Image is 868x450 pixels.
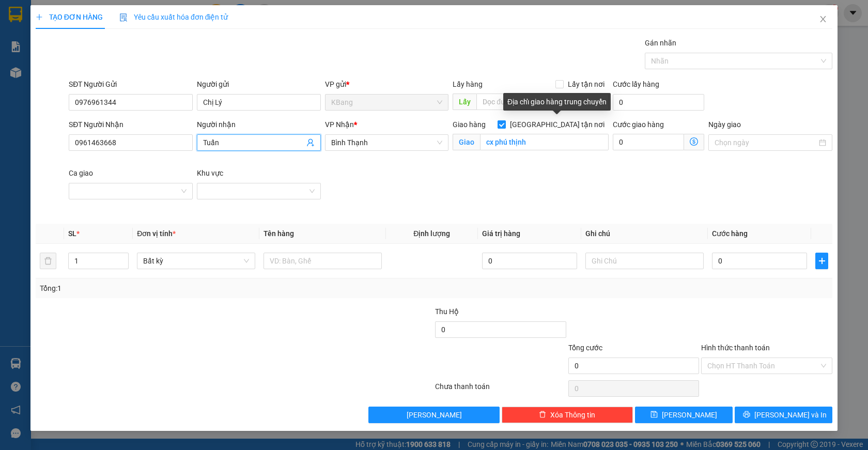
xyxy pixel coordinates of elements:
[453,94,476,110] span: Lấy
[99,21,182,34] div: pha lê
[9,9,91,21] div: KBang
[635,407,733,423] button: save[PERSON_NAME]
[69,79,193,90] div: SĐT Người Gửi
[453,120,486,129] span: Giao hàng
[69,119,193,130] div: SĐT Người Nhận
[325,79,449,90] div: VP gửi
[662,409,717,421] span: [PERSON_NAME]
[119,13,128,22] img: icon
[613,120,664,129] label: Cước giao hàng
[503,93,611,111] div: Địa chỉ giao hàng trung chuyển
[331,95,443,110] span: KBang
[564,79,609,90] span: Lấy tận nơi
[735,407,832,423] button: printer[PERSON_NAME] và In
[40,253,56,269] button: delete
[480,134,609,150] input: Giao tận nơi
[36,13,103,21] span: TẠO ĐƠN HÀNG
[482,229,520,238] span: Giá trị hàng
[9,10,25,21] span: Gửi:
[263,253,382,269] input: VD: Bàn, Ghế
[119,13,228,21] span: Yêu cầu xuất hóa đơn điện tử
[816,257,828,265] span: plus
[69,169,93,177] label: Ca giao
[690,137,698,146] span: dollar-circle
[453,134,480,150] span: Giao
[40,283,335,294] div: Tổng: 1
[476,94,609,110] input: Dọc đường
[613,94,705,111] input: Cước lấy hàng
[137,229,176,238] span: Đơn vị tính
[708,120,741,129] label: Ngày giao
[809,5,838,34] button: Close
[197,119,321,130] div: Người nhận
[435,307,459,316] span: Thu Hộ
[712,229,748,238] span: Cước hàng
[743,411,750,419] span: printer
[434,381,567,399] div: Chưa thanh toán
[197,79,321,90] div: Người gửi
[99,48,154,84] span: cổng chào bd
[815,253,828,269] button: plus
[453,80,483,88] span: Lấy hàng
[502,407,633,423] button: deleteXóa Thông tin
[645,39,676,47] label: Gán nhãn
[701,344,770,352] label: Hình thức thanh toán
[99,34,182,48] div: 0906477846
[650,411,658,419] span: save
[715,137,817,148] input: Ngày giao
[613,134,685,150] input: Cước giao hàng
[331,135,443,150] span: Bình Thạnh
[197,167,321,179] div: Khu vực
[99,9,182,21] div: Bình Thạnh
[482,253,577,269] input: 0
[568,344,602,352] span: Tổng cước
[819,15,827,23] span: close
[306,138,315,147] span: user-add
[581,224,708,244] th: Ghi chú
[143,253,249,269] span: Bất kỳ
[754,409,827,421] span: [PERSON_NAME] và In
[539,411,546,419] span: delete
[9,34,91,48] div: 0976961344
[36,13,43,21] span: plus
[99,10,123,21] span: Nhận:
[325,120,354,129] span: VP Nhận
[550,409,595,421] span: Xóa Thông tin
[99,54,114,65] span: DĐ:
[263,229,294,238] span: Tên hàng
[413,229,450,238] span: Định lượng
[506,119,609,130] span: [GEOGRAPHIC_DATA] tận nơi
[368,407,500,423] button: [PERSON_NAME]
[613,80,659,88] label: Cước lấy hàng
[407,409,462,421] span: [PERSON_NAME]
[585,253,704,269] input: Ghi Chú
[68,229,76,238] span: SL
[9,21,91,34] div: Chị Lý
